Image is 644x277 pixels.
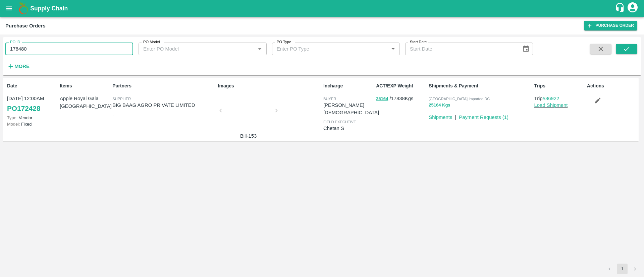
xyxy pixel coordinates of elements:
[459,115,508,120] a: Payment Requests (1)
[7,121,57,127] p: Fixed
[429,82,531,89] p: Shipments & Payment
[274,45,378,53] input: Enter PO Type
[376,82,426,89] p: ACT/EXP Weight
[534,82,584,89] p: Trips
[5,61,31,72] button: More
[60,82,110,89] p: Items
[5,43,133,55] input: Enter PO ID
[7,115,57,121] p: Vendor
[376,95,388,103] button: 25164
[627,1,639,15] div: account of current user
[218,82,321,89] p: Images
[615,2,627,14] div: customer-support
[60,95,110,110] p: Apple Royal Gala [GEOGRAPHIC_DATA]
[277,40,291,45] label: PO Type
[255,45,264,53] button: Open
[7,122,20,127] span: Model:
[323,125,373,132] p: Chetan S
[323,82,373,89] p: Incharge
[520,43,532,55] button: Choose date
[112,82,215,89] p: Partners
[534,95,584,102] p: Trip
[323,101,379,117] p: [PERSON_NAME][DEMOGRAPHIC_DATA]
[7,95,57,102] p: [DATE] 12:00AM
[603,264,641,274] nav: pagination navigation
[7,102,40,115] a: PO172428
[389,45,397,53] button: Open
[587,82,637,89] p: Actions
[323,97,336,101] span: buyer
[141,45,245,53] input: Enter PO Model
[112,101,215,109] p: BIG BAAG AGRO PRIVATE LIMITED
[112,113,113,117] span: ,
[1,1,17,16] button: open drawer
[7,115,17,120] span: Type:
[112,97,131,101] span: Supplier
[323,120,356,124] span: field executive
[405,43,517,55] input: Start Date
[5,21,46,30] div: Purchase Orders
[617,264,628,274] button: page 1
[584,21,637,30] a: Purchase Order
[376,95,426,102] p: / 17838 Kgs
[429,101,450,109] button: 25164 Kgs
[143,40,160,45] label: PO Model
[410,40,427,45] label: Start Date
[223,132,274,140] p: Bill-153
[17,2,30,15] img: logo
[543,96,559,101] a: #86922
[429,97,490,101] span: [GEOGRAPHIC_DATA] Imported DC
[10,40,20,45] label: PO ID
[30,4,615,13] a: Supply Chain
[534,102,568,108] a: Load Shipment
[429,115,452,120] a: Shipments
[7,82,57,89] p: Date
[14,64,30,69] strong: More
[30,5,68,12] b: Supply Chain
[452,111,456,121] div: |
